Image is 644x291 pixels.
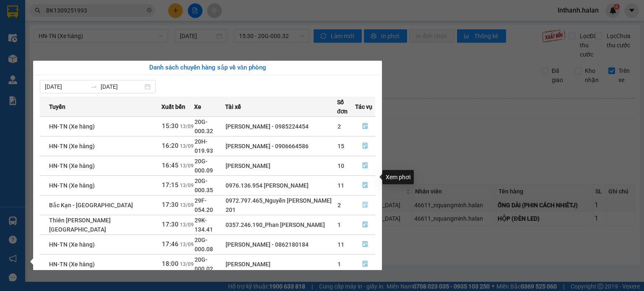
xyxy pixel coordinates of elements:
span: 13/09 [180,202,194,208]
span: 16:45 [162,162,179,169]
span: to [91,83,97,90]
input: Từ ngày [45,82,87,91]
span: HN-TN (Xe hàng) [49,123,95,130]
span: 1 [338,221,341,228]
span: 18:00 [162,260,179,268]
span: 13/09 [180,163,194,169]
span: file-done [362,202,368,209]
span: 17:15 [162,181,179,189]
span: Thiên [PERSON_NAME][GEOGRAPHIC_DATA] [49,217,111,233]
span: 20G-000.02 [195,256,213,272]
span: 11 [338,241,344,248]
button: file-done [356,238,375,251]
span: Số đơn [337,98,355,116]
span: file-done [362,162,368,169]
button: file-done [356,120,375,133]
span: Xuất bến [161,102,185,111]
div: [PERSON_NAME] - 0862180184 [226,240,337,249]
div: Xem phơi [382,170,414,184]
span: 20G-000.32 [195,118,213,134]
span: 13/09 [180,143,194,149]
span: HN-TN (Xe hàng) [49,182,95,189]
div: Danh sách chuyến hàng sắp về văn phòng [40,63,375,73]
span: 13/09 [180,183,194,188]
span: 29K-134.41 [195,217,213,233]
span: 15:30 [162,122,179,130]
button: file-done [356,198,375,212]
span: file-done [362,261,368,268]
div: [PERSON_NAME] - 0906664586 [226,142,337,151]
span: 1 [338,261,341,268]
span: 15 [338,143,344,149]
span: 17:30 [162,201,179,209]
span: Tuyến [49,102,65,111]
span: file-done [362,221,368,228]
span: 17:30 [162,221,179,228]
span: file-done [362,241,368,248]
span: file-done [362,182,368,189]
span: HN-TN (Xe hàng) [49,143,95,149]
div: 0976.136.954 [PERSON_NAME] [226,181,337,190]
span: 2 [338,123,341,130]
div: 0357.246.190_Phan [PERSON_NAME] [226,220,337,229]
span: 13/09 [180,222,194,228]
button: file-done [356,179,375,192]
input: Đến ngày [101,82,143,91]
div: [PERSON_NAME] - 0985224454 [226,122,337,131]
span: 16:20 [162,142,179,149]
span: swap-right [91,83,97,90]
button: file-done [356,258,375,271]
span: 13/09 [180,242,194,247]
span: file-done [362,143,368,149]
span: HN-TN (Xe hàng) [49,241,95,248]
span: 11 [338,182,344,189]
span: 17:46 [162,240,179,248]
span: 20H-019.93 [195,138,213,154]
span: HN-TN (Xe hàng) [49,261,95,268]
div: [PERSON_NAME] [226,260,337,269]
span: Bắc Kạn - [GEOGRAPHIC_DATA] [49,202,133,209]
div: 0972.797.465_Nguyễn [PERSON_NAME] 201 [226,196,337,214]
span: 29F-054.20 [195,197,213,213]
span: HN-TN (Xe hàng) [49,162,95,169]
button: file-done [356,159,375,173]
span: 13/09 [180,261,194,267]
span: 2 [338,202,341,209]
span: Xe [194,102,201,111]
span: 10 [338,162,344,169]
span: 20G-000.08 [195,237,213,252]
span: Tài xế [225,102,241,111]
button: file-done [356,139,375,153]
div: [PERSON_NAME] [226,161,337,170]
span: Tác vụ [355,102,372,111]
span: 20G-000.09 [195,158,213,174]
span: 20G-000.35 [195,178,213,193]
span: 13/09 [180,124,194,129]
span: file-done [362,123,368,130]
button: file-done [356,218,375,232]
